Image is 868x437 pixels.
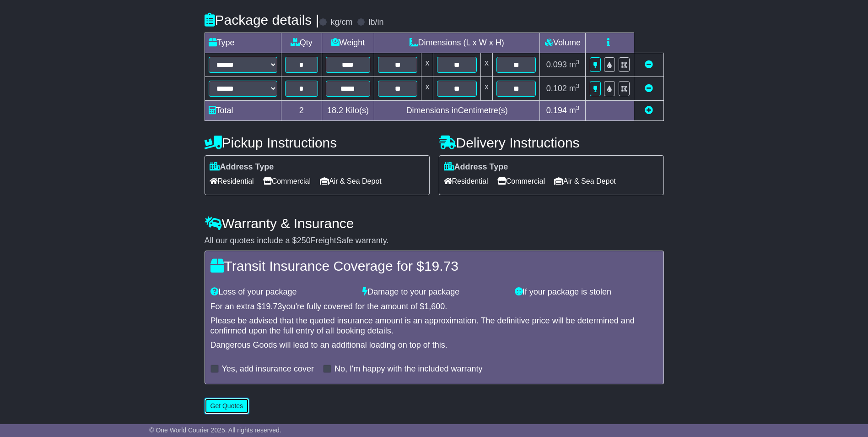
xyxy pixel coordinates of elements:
[421,53,433,76] td: x
[645,84,653,93] a: Remove this item
[281,33,322,53] td: Qty
[497,174,545,188] span: Commercial
[263,174,311,188] span: Commercial
[330,17,352,27] label: kg/cm
[205,398,249,414] button: Get Quotes
[374,33,540,53] td: Dimensions (L x W x H)
[297,236,311,245] span: 250
[262,302,282,311] span: 19.73
[205,236,664,246] div: All our quotes include a $ FreightSafe warranty.
[546,60,567,69] span: 0.093
[645,106,653,115] a: Add new item
[205,33,281,53] td: Type
[546,84,567,93] span: 0.102
[480,76,492,100] td: x
[510,287,663,297] div: If your package is stolen
[320,174,382,188] span: Air & Sea Depot
[444,174,488,188] span: Residential
[358,287,510,297] div: Damage to your package
[222,364,314,374] label: Yes, add insurance cover
[554,174,616,188] span: Air & Sea Depot
[480,53,492,76] td: x
[322,100,374,120] td: Kilo(s)
[205,100,281,120] td: Total
[205,12,319,27] h4: Package details |
[205,135,430,150] h4: Pickup Instructions
[576,59,580,66] sup: 3
[322,33,374,53] td: Weight
[421,76,433,100] td: x
[205,216,664,231] h4: Warranty & Insurance
[206,287,358,297] div: Loss of your package
[149,426,281,434] span: © One World Courier 2025. All rights reserved.
[210,258,658,273] h4: Transit Insurance Coverage for $
[368,17,383,27] label: lb/in
[569,84,580,93] span: m
[210,316,658,336] div: Please be advised that the quoted insurance amount is an approximation. The definitive price will...
[281,100,322,120] td: 2
[327,106,343,115] span: 18.2
[645,60,653,69] a: Remove this item
[210,162,274,172] label: Address Type
[576,82,580,89] sup: 3
[569,60,580,69] span: m
[540,33,586,53] td: Volume
[334,364,483,374] label: No, I'm happy with the included warranty
[444,162,508,172] label: Address Type
[210,174,254,188] span: Residential
[424,258,458,273] span: 19.73
[569,106,580,115] span: m
[576,104,580,111] sup: 3
[210,340,658,350] div: Dangerous Goods will lead to an additional loading on top of this.
[439,135,664,150] h4: Delivery Instructions
[546,106,567,115] span: 0.194
[210,302,658,312] div: For an extra $ you're fully covered for the amount of $ .
[374,100,540,120] td: Dimensions in Centimetre(s)
[424,302,445,311] span: 1,600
